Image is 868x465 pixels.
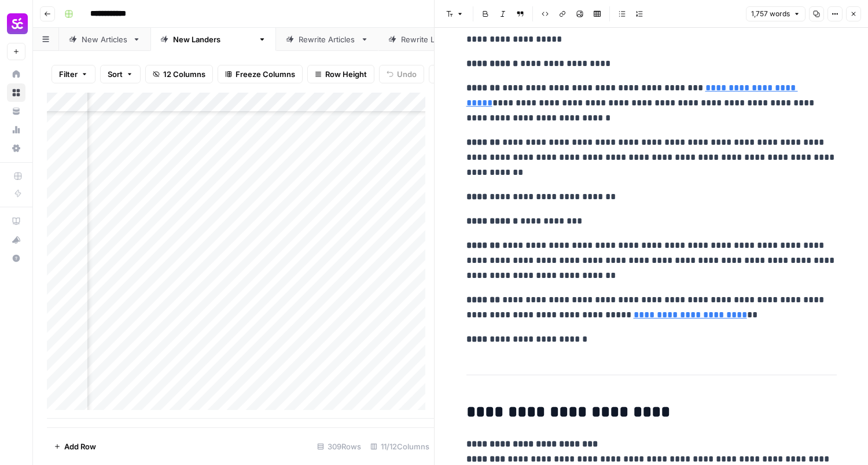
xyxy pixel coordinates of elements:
div: 309 Rows [312,437,366,456]
button: Add Row [47,437,103,456]
a: Browse [7,83,25,102]
a: Your Data [7,102,25,120]
span: Filter [59,68,78,80]
button: Help + Support [7,249,25,268]
div: Rewrite [PERSON_NAME] [401,34,492,45]
a: New [PERSON_NAME] [150,28,276,51]
button: Sort [100,65,141,83]
button: Filter [52,65,95,83]
a: Home [7,65,25,83]
span: 1,757 words [751,9,790,19]
button: 1,757 words [746,6,806,21]
div: 11/12 Columns [366,437,434,456]
div: What's new? [8,231,25,248]
a: Usage [7,120,25,139]
div: New Articles [82,34,128,45]
span: Add Row [64,441,96,452]
button: Workspace: Smartcat [7,9,25,38]
button: What's new? [7,230,25,249]
a: Rewrite [PERSON_NAME] [378,28,515,51]
span: Row Height [325,68,367,80]
span: Undo [397,68,417,80]
a: AirOps Academy [7,212,25,230]
a: New Articles [59,28,150,51]
button: Row Height [307,65,374,83]
img: Smartcat Logo [7,13,28,34]
div: Rewrite Articles [299,34,356,45]
span: 12 Columns [163,68,205,80]
button: Undo [379,65,424,83]
span: Sort [108,68,123,80]
button: 12 Columns [145,65,213,83]
a: Rewrite Articles [276,28,378,51]
div: New [PERSON_NAME] [173,34,253,45]
a: Settings [7,139,25,158]
button: Freeze Columns [218,65,303,83]
span: Freeze Columns [236,68,295,80]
